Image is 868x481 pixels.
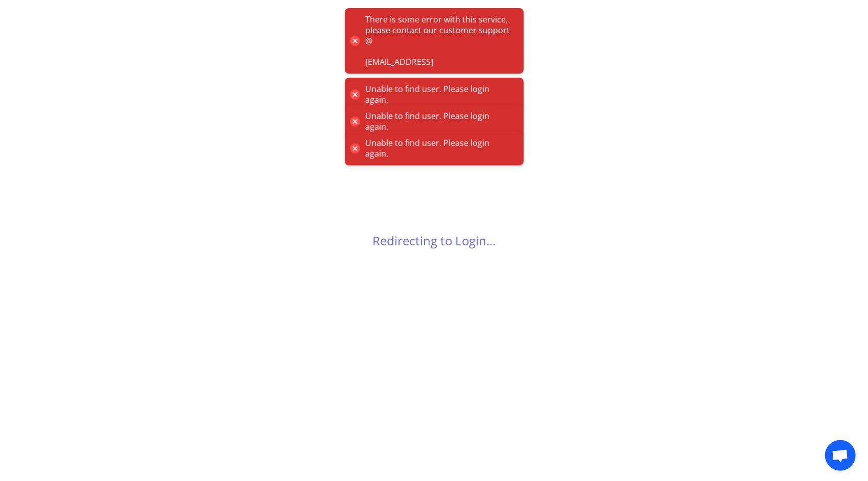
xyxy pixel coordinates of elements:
[372,232,496,249] a: Redirecting to Login...
[365,84,513,105] div: Unable to find user. Please login again.
[365,138,513,159] div: Unable to find user. Please login again.
[365,14,513,67] div: There is some error with this service, please contact our customer support @ [EMAIL_ADDRESS]
[365,111,513,132] div: Unable to find user. Please login again.
[825,440,856,471] a: Open chat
